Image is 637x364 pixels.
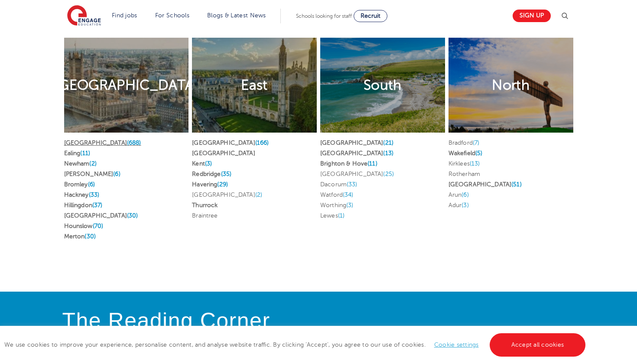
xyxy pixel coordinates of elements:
[64,192,100,198] a: Hackney(33)
[92,202,103,208] span: (37)
[64,212,138,219] a: [GEOGRAPHIC_DATA](30)
[64,181,95,188] a: Bromley(6)
[461,192,468,198] span: (6)
[338,212,344,219] span: (1)
[127,212,138,219] span: (30)
[383,140,393,146] span: (21)
[93,223,104,229] span: (70)
[383,150,393,156] span: (13)
[192,202,218,208] a: Thurrock
[448,181,522,188] a: [GEOGRAPHIC_DATA](51)
[89,192,100,198] span: (33)
[320,190,445,200] li: Watford
[346,202,353,208] span: (3)
[217,181,228,188] span: (29)
[320,179,445,190] li: Dacorum
[192,140,269,146] a: [GEOGRAPHIC_DATA](166)
[127,140,141,146] span: (688)
[461,202,468,208] span: (3)
[448,169,573,179] li: Rotherham
[383,171,394,177] span: (25)
[448,190,573,200] li: Arun
[490,333,586,357] a: Accept all cookies
[84,233,96,240] span: (30)
[80,150,90,156] span: (11)
[343,192,354,198] span: (34)
[192,171,231,177] a: Redbridge(35)
[221,171,232,177] span: (35)
[473,140,479,146] span: (7)
[320,150,393,156] a: [GEOGRAPHIC_DATA](13)
[192,190,317,200] li: [GEOGRAPHIC_DATA]
[320,211,445,221] li: Lewes
[113,171,120,177] span: (6)
[513,10,551,22] a: Sign up
[155,12,189,19] a: For Schools
[361,13,380,19] span: Recruit
[192,160,212,167] a: Kent(3)
[320,140,393,146] a: [GEOGRAPHIC_DATA](21)
[192,211,317,221] li: Braintree
[64,233,96,240] a: Merton(30)
[354,10,387,22] a: Recruit
[367,160,377,167] span: (11)
[64,171,120,177] a: [PERSON_NAME](6)
[64,202,103,208] a: Hillingdon(37)
[448,150,483,156] a: Wakefield(5)
[448,200,573,211] li: Adur
[192,150,255,156] a: [GEOGRAPHIC_DATA]
[320,169,445,179] li: [GEOGRAPHIC_DATA]
[205,160,212,167] span: (3)
[475,150,482,156] span: (5)
[255,192,262,198] span: (2)
[4,341,588,348] span: We use cookies to improve your experience, personalise content, and analyse website traffic. By c...
[448,138,573,148] li: Bradford
[89,160,96,167] span: (2)
[364,76,402,94] h2: South
[296,13,352,19] span: Schools looking for staff
[64,160,97,167] a: Newham(2)
[64,223,104,229] a: Hounslow(70)
[62,309,406,333] h4: The Reading Corner
[64,140,141,146] a: [GEOGRAPHIC_DATA](688)
[64,150,90,156] a: Ealing(11)
[347,181,357,188] span: (33)
[207,12,266,19] a: Blogs & Latest News
[434,341,479,348] a: Cookie settings
[320,160,377,167] a: Brighton & Hove(11)
[470,160,480,167] span: (13)
[241,76,267,94] h2: East
[67,5,101,27] img: Engage Education
[255,140,269,146] span: (166)
[192,181,228,188] a: Havering(29)
[112,12,137,19] a: Find jobs
[492,76,530,94] h2: North
[88,181,95,188] span: (6)
[320,200,445,211] li: Worthing
[511,181,522,188] span: (51)
[55,76,198,94] h2: [GEOGRAPHIC_DATA]
[448,159,573,169] li: Kirklees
